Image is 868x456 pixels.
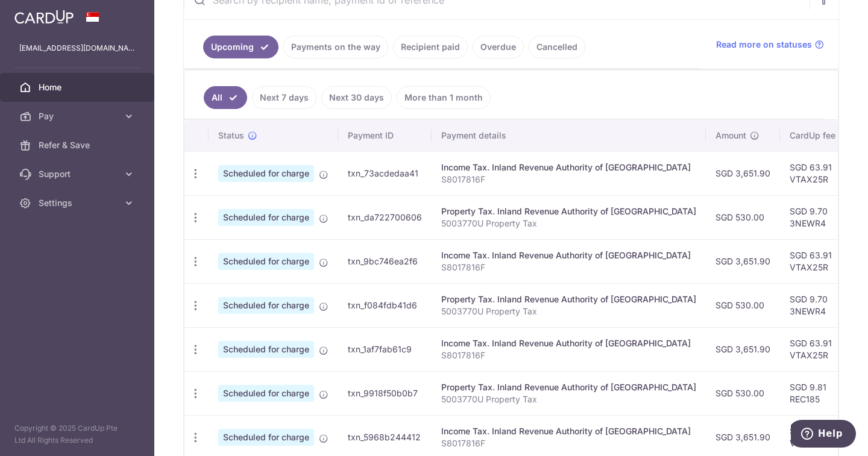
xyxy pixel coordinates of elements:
[432,120,706,151] th: Payment details
[441,217,696,230] p: 5003770U Property Tax
[706,283,780,327] td: SGD 530.00
[39,81,118,93] span: Home
[338,239,432,283] td: txn_9bc746ea2f6
[780,195,858,239] td: SGD 9.70 3NEWR4
[706,151,780,195] td: SGD 3,651.90
[780,283,858,327] td: SGD 9.70 3NEWR4
[338,151,432,195] td: txn_73acdedaa41
[338,195,432,239] td: txn_da722700606
[218,385,314,402] span: Scheduled for charge
[441,337,696,349] div: Income Tax. Inland Revenue Authority of [GEOGRAPHIC_DATA]
[715,130,746,142] span: Amount
[790,130,835,142] span: CardUp fee
[338,327,432,371] td: txn_1af7fab61c9
[252,86,316,109] a: Next 7 days
[706,195,780,239] td: SGD 530.00
[716,39,812,51] span: Read more on statuses
[218,165,314,182] span: Scheduled for charge
[393,36,468,58] a: Recipient paid
[39,110,118,122] span: Pay
[218,429,314,446] span: Scheduled for charge
[441,161,696,173] div: Income Tax. Inland Revenue Authority of [GEOGRAPHIC_DATA]
[706,239,780,283] td: SGD 3,651.90
[441,305,696,317] p: 5003770U Property Tax
[39,139,118,151] span: Refer & Save
[780,327,858,371] td: SGD 63.91 VTAX25R
[706,327,780,371] td: SGD 3,651.90
[473,36,524,58] a: Overdue
[338,371,432,415] td: txn_9918f50b0b7
[529,36,585,58] a: Cancelled
[441,425,696,437] div: Income Tax. Inland Revenue Authority of [GEOGRAPHIC_DATA]
[716,39,824,51] a: Read more on statuses
[780,151,858,195] td: SGD 63.91 VTAX25R
[321,86,392,109] a: Next 30 days
[780,371,858,415] td: SGD 9.81 REC185
[283,36,388,58] a: Payments on the way
[441,349,696,361] p: S8017816F
[338,120,432,151] th: Payment ID
[441,261,696,273] p: S8017816F
[14,10,74,24] img: CardUp
[780,239,858,283] td: SGD 63.91 VTAX25R
[397,86,491,109] a: More than 1 month
[441,293,696,305] div: Property Tax. Inland Revenue Authority of [GEOGRAPHIC_DATA]
[39,168,118,180] span: Support
[218,341,314,358] span: Scheduled for charge
[218,253,314,270] span: Scheduled for charge
[441,381,696,393] div: Property Tax. Inland Revenue Authority of [GEOGRAPHIC_DATA]
[441,205,696,217] div: Property Tax. Inland Revenue Authority of [GEOGRAPHIC_DATA]
[441,249,696,261] div: Income Tax. Inland Revenue Authority of [GEOGRAPHIC_DATA]
[218,130,244,142] span: Status
[218,209,314,226] span: Scheduled for charge
[441,173,696,186] p: S8017816F
[218,297,314,314] span: Scheduled for charge
[441,393,696,405] p: 5003770U Property Tax
[338,283,432,327] td: txn_f084fdb41d6
[19,42,135,54] p: [EMAIL_ADDRESS][DOMAIN_NAME]
[706,371,780,415] td: SGD 530.00
[203,36,278,58] a: Upcoming
[791,420,856,450] iframe: Opens a widget where you can find more information
[441,437,696,449] p: S8017816F
[204,86,247,109] a: All
[39,197,118,209] span: Settings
